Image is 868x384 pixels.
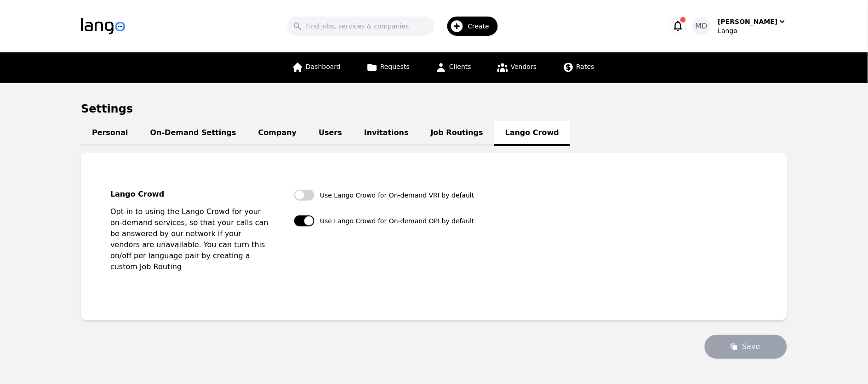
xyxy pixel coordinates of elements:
a: Requests [361,52,415,83]
span: Rates [577,63,594,70]
div: [PERSON_NAME] [718,17,778,26]
span: MD [696,21,708,32]
a: Rates [557,52,600,83]
a: Personal [81,121,139,146]
a: Dashboard [286,52,346,83]
span: Create [468,22,496,31]
span: Dashboard [306,63,341,70]
img: Logo [81,18,125,34]
p: Opt-in to using the Lango Crowd for your on-demand services, so that your calls can be answered b... [110,206,272,272]
input: Find jobs, services & companies [287,17,434,36]
a: On-Demand Settings [139,121,247,146]
a: Job Routings [420,121,494,146]
span: Requests [380,63,410,70]
a: Users [308,121,353,146]
span: Use Lango Crowd for On-demand VRI by default [320,191,474,200]
a: Vendors [491,52,542,83]
span: Clients [449,63,471,70]
a: Clients [430,52,477,83]
span: Vendors [511,63,537,70]
span: Use Lango Crowd for On-demand OPI by default [320,216,474,226]
h1: Settings [81,102,787,116]
div: Lango [718,26,787,35]
button: MD[PERSON_NAME]Lango [692,17,787,35]
button: Create [434,13,504,40]
a: Company [247,121,308,146]
legend: Lango Crowd [110,190,272,199]
a: Invitations [353,121,420,146]
button: Save [705,335,787,359]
